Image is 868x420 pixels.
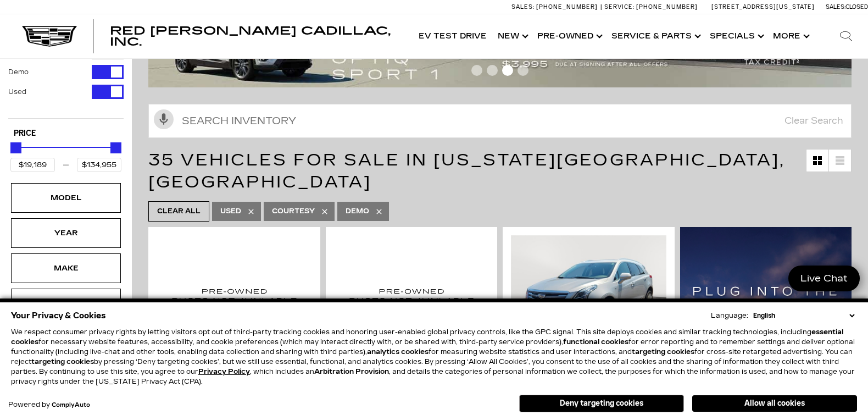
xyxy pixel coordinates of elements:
[11,289,121,318] div: MileageMileage
[346,205,369,218] span: Demo
[511,3,535,10] span: Sales:
[38,192,93,204] div: Model
[806,150,828,172] a: Grid View
[110,142,121,153] div: Maximum Price
[334,235,489,355] img: 2019 Cadillac XT4 AWD Sport
[606,14,704,58] a: Service & Parts
[11,327,857,386] p: We respect consumer privacy rights by letting visitors opt out of third-party tracking cookies an...
[10,139,121,172] div: Price
[8,5,124,118] div: Filter by Vehicle Type
[711,3,815,10] a: [STREET_ADDRESS][US_STATE]
[704,14,767,58] a: Specials
[272,205,315,218] span: Courtesy
[38,297,93,310] div: Mileage
[492,14,532,58] a: New
[845,3,868,10] span: Closed
[154,109,174,129] svg: Click to toggle on voice search
[600,4,700,10] a: Service: [PHONE_NUMBER]
[38,227,93,239] div: Year
[413,14,492,58] a: EV Test Drive
[110,25,402,47] a: Red [PERSON_NAME] Cadillac, Inc.
[563,338,628,346] strong: functional cookies
[502,65,513,76] span: Go to slide 3
[157,235,312,355] img: 2020 Cadillac XT4 Premium Luxury
[52,402,90,408] a: ComplyAuto
[10,158,55,172] input: Minimum
[519,395,684,412] button: Deny targeting cookies
[11,253,121,283] div: MakeMake
[536,3,598,10] span: [PHONE_NUMBER]
[788,266,860,291] a: Live Chat
[636,3,698,10] span: [PHONE_NUMBER]
[8,86,26,97] label: Used
[795,272,853,285] span: Live Chat
[314,368,389,375] strong: Arbitration Provision
[22,26,77,47] img: Cadillac Dark Logo with Cadillac White Text
[8,67,29,78] label: Demo
[148,104,852,138] input: Search Inventory
[767,14,813,58] button: More
[11,183,121,213] div: ModelModel
[198,368,250,375] a: Privacy Policy
[31,358,94,366] strong: targeting cookies
[487,65,498,76] span: Go to slide 2
[532,14,606,58] a: Pre-Owned
[518,65,528,76] span: Go to slide 4
[471,65,482,76] span: Go to slide 1
[10,142,21,153] div: Minimum Price
[511,235,666,352] img: 2018 Cadillac XT5 Premium Luxury AWD
[692,395,857,412] button: Allow all cookies
[604,3,635,10] span: Service:
[826,3,845,10] span: Sales:
[148,150,785,192] span: 35 Vehicles for Sale in [US_STATE][GEOGRAPHIC_DATA], [GEOGRAPHIC_DATA]
[77,158,121,172] input: Maximum
[220,205,241,218] span: Used
[11,218,121,248] div: YearYear
[110,24,391,48] span: Red [PERSON_NAME] Cadillac, Inc.
[711,312,748,319] div: Language:
[157,205,201,218] span: Clear All
[11,308,106,323] span: Your Privacy & Cookies
[511,4,600,10] a: Sales: [PHONE_NUMBER]
[750,311,857,320] select: Language Select
[38,262,93,274] div: Make
[632,348,694,356] strong: targeting cookies
[367,348,429,356] strong: analytics cookies
[14,129,118,139] h5: Price
[8,401,90,408] div: Powered by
